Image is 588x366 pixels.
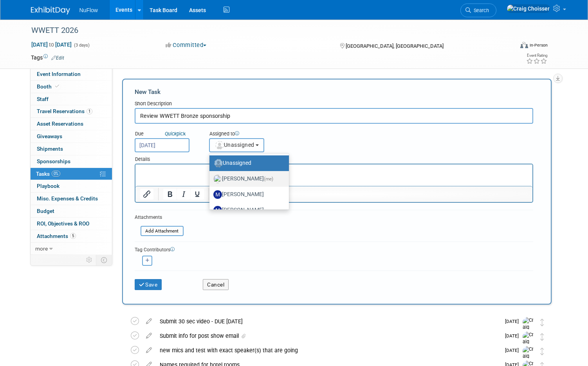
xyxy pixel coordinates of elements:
div: Attachments [135,214,184,221]
a: Budget [31,205,112,217]
div: Tag Contributors [135,245,533,253]
a: Staff [31,93,112,105]
span: Asset Reservations [37,121,83,127]
span: [DATE] [505,333,523,339]
label: [PERSON_NAME] [213,188,281,201]
td: Toggle Event Tabs [96,255,112,265]
span: [GEOGRAPHIC_DATA], [GEOGRAPHIC_DATA] [346,43,444,49]
button: Insert/edit link [140,189,153,200]
span: 1 [87,108,92,114]
a: Sponsorships [31,155,112,168]
i: Move task [540,348,544,355]
span: Booth [37,83,61,90]
a: Asset Reservations [31,118,112,130]
label: [PERSON_NAME] [213,204,281,216]
div: Details [135,152,533,164]
img: Format-Inperson.png [520,42,528,48]
span: (3 days) [73,43,90,48]
div: Short Description [135,100,533,108]
i: Quick [165,131,177,137]
a: Attachments5 [31,230,112,242]
td: Tags [31,54,64,61]
a: Shipments [31,143,112,155]
span: Tasks [36,171,60,177]
span: [DATE] [505,348,523,353]
span: Staff [37,96,49,102]
div: Event Rating [526,54,547,58]
button: Italic [177,189,190,200]
a: Travel Reservations1 [31,105,112,117]
span: ROI, Objectives & ROO [37,220,89,227]
div: Due [135,130,197,138]
span: 0% [52,171,60,177]
span: Unassigned [215,142,254,148]
iframe: Rich Text Area [135,164,532,186]
span: Travel Reservations [37,108,92,114]
span: Shipments [37,146,63,152]
button: Save [135,279,162,290]
div: WWETT 2026 [29,23,504,38]
img: M.jpg [213,206,222,215]
span: NuFlow [79,7,98,13]
img: ExhibitDay [31,7,70,14]
a: Booth [31,81,112,93]
img: Craig Choisser [523,317,534,345]
a: more [31,243,112,255]
a: Giveaways [31,130,112,142]
td: Personalize Event Tab Strip [83,255,96,265]
span: Attachments [37,233,76,239]
img: Craig Choisser [507,4,550,13]
span: Playbook [37,183,60,189]
div: In-Person [529,42,548,48]
div: New Task [135,88,533,96]
button: Committed [163,41,209,49]
span: Misc. Expenses & Credits [37,195,98,202]
span: more [35,245,48,252]
span: 5 [70,233,76,239]
a: Quickpick [163,130,187,137]
div: new mics and test with exact speaker(s) that are going [156,344,500,357]
label: [PERSON_NAME] [213,173,281,185]
span: Sponsorships [37,158,70,164]
a: Misc. Expenses & Credits [31,193,112,205]
a: edit [142,332,156,339]
img: Unassigned-User-Icon.png [214,159,223,168]
button: Bold [163,189,177,200]
i: Booth reservation complete [55,84,59,88]
input: Due Date [135,138,189,152]
button: Underline [191,189,204,200]
button: Unassigned [209,138,265,152]
div: Assigned to [209,130,300,138]
span: Budget [37,208,54,214]
a: Playbook [31,180,112,192]
i: Move task [540,319,544,326]
a: Search [460,4,496,17]
a: Tasks0% [31,168,112,180]
a: Event Information [31,68,112,80]
span: to [48,41,55,48]
label: Unassigned [213,157,281,169]
span: [DATE] [DATE] [31,41,72,48]
a: edit [142,347,156,354]
div: Event Format [471,41,548,52]
span: Search [471,7,489,13]
img: Craig Choisser [523,332,534,359]
button: Cancel [203,279,229,290]
a: Edit [51,55,64,61]
div: Submit info for post show email [156,329,500,343]
span: Event Information [37,71,81,77]
a: ROI, Objectives & ROO [31,218,112,230]
img: M.jpg [213,190,222,199]
span: Giveaways [37,133,62,139]
span: [DATE] [505,319,523,324]
span: (me) [264,176,273,182]
div: Submit 30 sec video - DUE [DATE] [156,315,500,328]
i: Move task [540,333,544,341]
input: Name of task or a short description [135,108,533,124]
a: edit [142,318,156,325]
